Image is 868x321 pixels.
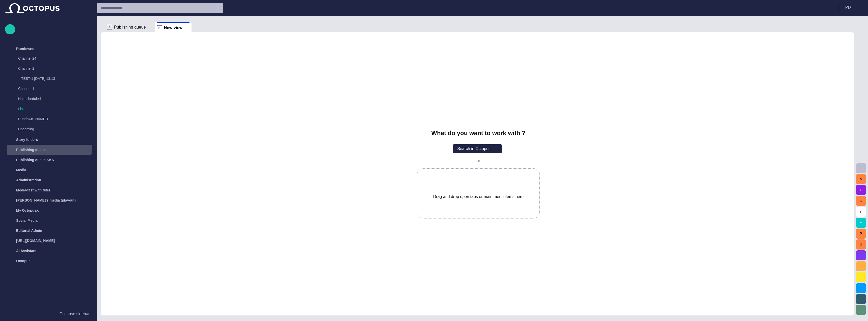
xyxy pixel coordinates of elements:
[845,5,851,11] p: P D
[11,74,92,84] div: TEST-1 [DATE] 13:13
[16,137,38,142] p: Story folders
[5,195,92,205] div: [PERSON_NAME]'s media (playout)
[18,66,82,71] p: Channel 2
[16,188,50,193] p: Media-test with filter
[16,198,76,203] p: [PERSON_NAME]'s media (playout)
[18,96,82,101] p: Not scheduled
[841,3,865,12] button: PD
[453,144,502,153] button: Search in Octopus
[16,178,41,183] p: Administration
[16,218,38,223] p: Social Media
[856,196,866,206] button: K
[16,248,36,253] p: AI Assistant
[16,46,34,51] p: Rundowns
[157,25,162,30] p: N
[856,229,866,239] button: P
[18,116,82,121] p: Rundown -NAMED
[856,239,866,250] button: U
[5,145,92,155] div: Publishing queue
[18,86,82,91] p: Channel 1
[16,147,46,152] p: Publishing queue
[164,25,183,30] span: New view
[18,56,82,61] p: Channel 24
[16,258,31,263] p: Octopus
[60,311,90,317] p: Collapse sidebar
[5,185,92,195] div: Media-test with filter
[5,246,92,256] div: AI Assistant
[16,208,39,213] p: My OctopusX
[473,158,484,163] p: -- or --
[16,238,55,243] p: [URL][DOMAIN_NAME]
[5,3,60,13] img: Octopus News Room
[107,25,112,30] p: S
[18,106,92,111] p: List
[5,309,92,319] button: Collapse sidebar
[18,127,82,132] p: Upcoming
[856,207,866,217] button: L
[856,218,866,228] button: M
[114,25,146,30] span: Publishing queue
[856,185,866,195] button: F
[5,236,92,246] div: [URL][DOMAIN_NAME]
[5,256,92,266] div: Octopus
[16,228,42,233] p: Editorial Admin
[5,165,92,175] div: Media
[16,167,26,172] p: Media
[5,44,92,266] ul: main menu
[431,130,525,137] h2: What do you want to work with ?
[105,22,155,32] div: SPublishing queue
[856,174,866,184] button: A
[21,76,92,81] p: TEST-1 [DATE] 13:13
[8,104,92,114] div: List
[155,22,192,32] div: NNew view
[16,157,54,162] p: Publishing queue KKK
